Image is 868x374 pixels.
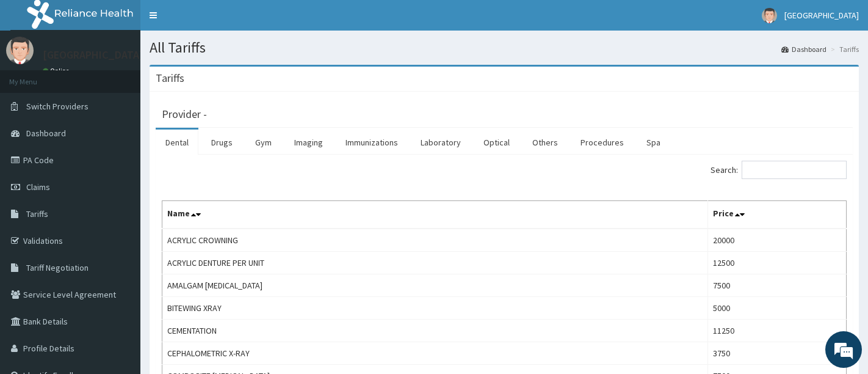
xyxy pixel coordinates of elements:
td: CEMENTATION [162,320,708,342]
a: Optical [474,130,519,155]
td: 11250 [707,320,846,342]
span: Tariff Negotiation [26,262,89,273]
a: Imaging [284,130,333,155]
td: 5000 [707,297,846,320]
td: AMALGAM [MEDICAL_DATA] [162,274,708,297]
span: Claims [26,182,50,193]
a: Immunizations [336,130,408,155]
h1: All Tariffs [150,40,859,56]
span: Tariffs [26,208,48,219]
h3: Tariffs [156,73,184,84]
span: [GEOGRAPHIC_DATA] [784,10,859,21]
th: Name [162,201,708,229]
span: Dashboard [26,128,66,139]
a: Spa [637,130,670,155]
a: Others [523,130,568,155]
td: ACRYLIC CROWNING [162,229,708,252]
li: Tariffs [828,44,859,54]
a: Procedures [571,130,634,155]
a: Drugs [201,130,242,155]
th: Price [707,201,846,229]
td: BITEWING XRAY [162,297,708,320]
td: 7500 [707,274,846,297]
td: CEPHALOMETRIC X-RAY [162,342,708,365]
span: Switch Providers [26,101,89,112]
a: Online [43,67,72,75]
h3: Provider - [162,109,207,120]
a: Gym [245,130,281,155]
img: User Image [762,8,777,23]
a: Dashboard [781,44,826,54]
a: Laboratory [411,130,471,155]
td: 20000 [707,229,846,252]
a: Dental [156,130,198,155]
p: [GEOGRAPHIC_DATA] [43,50,143,61]
label: Search: [711,161,847,179]
td: 3750 [707,342,846,365]
td: ACRYLIC DENTURE PER UNIT [162,252,708,274]
input: Search: [742,161,847,179]
td: 12500 [707,252,846,274]
img: User Image [6,37,34,64]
